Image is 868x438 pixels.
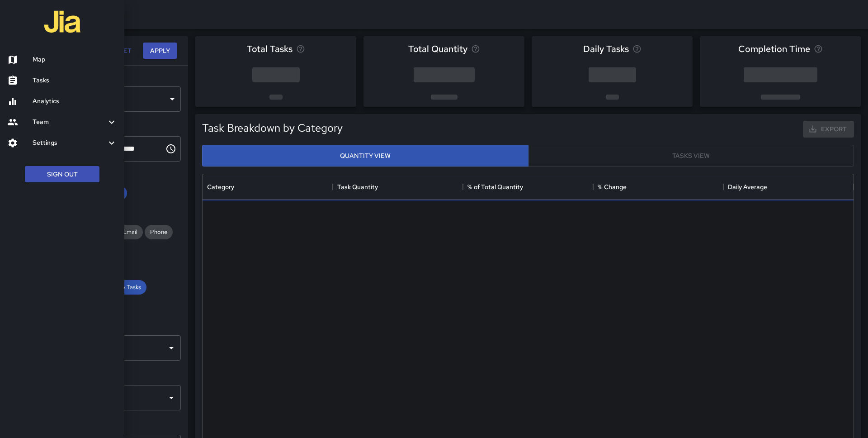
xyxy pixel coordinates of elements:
h6: Analytics [33,96,117,106]
h6: Settings [33,138,106,148]
h6: Team [33,117,106,127]
h6: Map [33,55,117,65]
button: Sign Out [25,166,99,183]
img: jia-logo [44,4,80,40]
h6: Tasks [33,76,117,86]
